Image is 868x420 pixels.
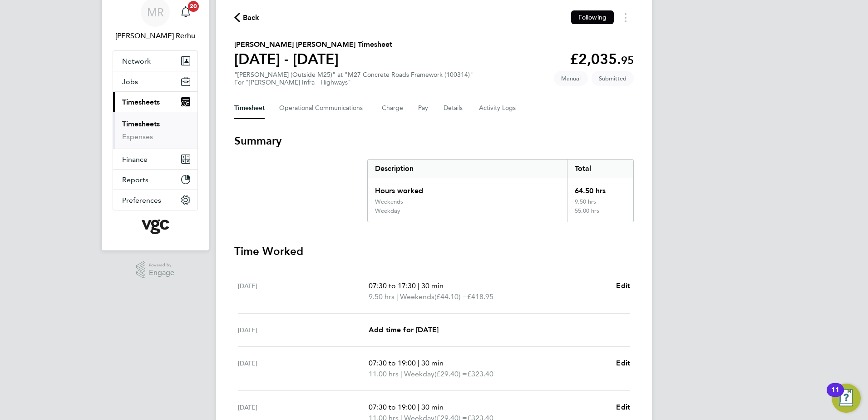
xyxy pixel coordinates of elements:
div: For "[PERSON_NAME] Infra - Highways" [234,79,473,86]
button: Pay [418,97,429,119]
span: Weekends [400,291,434,302]
div: Hours worked [368,178,567,198]
span: | [418,403,419,411]
a: Timesheets [122,120,160,128]
a: Edit [616,358,630,369]
button: Reports [113,170,197,190]
a: Add time for [DATE] [369,325,439,335]
div: 9.50 hrs [567,198,633,207]
div: Timesheets [113,112,197,149]
span: Jobs [122,77,138,86]
div: [DATE] [238,325,369,335]
span: Add time for [DATE] [369,325,439,334]
span: | [400,370,402,378]
span: Back [243,12,260,23]
div: Weekday [375,207,400,215]
span: Engage [149,269,174,277]
div: Total [567,160,633,178]
span: 30 min [421,403,444,411]
a: Go to home page [113,220,198,234]
span: 07:30 to 19:00 [369,403,416,411]
button: Charge [382,97,404,119]
h3: Summary [234,134,634,148]
div: 11 [831,390,839,402]
span: Timesheets [122,98,160,106]
span: 07:30 to 17:30 [369,281,416,290]
a: Powered byEngage [136,261,175,279]
button: Operational Communications [279,97,367,119]
span: 11.00 hrs [369,370,399,378]
a: Edit [616,402,630,413]
a: Expenses [122,132,153,141]
span: 9.50 hrs [369,292,395,301]
span: Preferences [122,196,161,205]
h1: [DATE] - [DATE] [234,50,392,68]
span: Edit [616,403,630,411]
div: [DATE] [238,280,369,302]
span: This timesheet is Submitted. [592,71,634,86]
div: 55.00 hrs [567,207,633,222]
button: Preferences [113,190,197,210]
button: Back [234,12,260,23]
span: 95 [621,54,634,67]
span: Powered by [149,261,174,269]
span: Finance [122,155,148,164]
button: Activity Logs [479,97,517,119]
button: Finance [113,149,197,169]
button: Open Resource Center, 11 new notifications [832,384,861,413]
button: Details [444,97,464,119]
h3: Time Worked [234,244,634,259]
span: Network [122,57,151,65]
span: 30 min [421,359,444,367]
div: Summary [367,159,634,222]
span: This timesheet was manually created. [554,71,588,86]
span: 07:30 to 19:00 [369,359,416,367]
div: 64.50 hrs [567,178,633,198]
span: 20 [188,1,199,12]
h2: [PERSON_NAME] [PERSON_NAME] Timesheet [234,39,392,50]
span: Edit [616,359,630,367]
div: [DATE] [238,358,369,380]
span: (£29.40) = [434,370,467,378]
div: "[PERSON_NAME] (Outside M25)" at "M27 Concrete Roads Framework (100314)" [234,71,473,86]
img: vgcgroup-logo-retina.png [142,220,169,234]
button: Following [571,10,614,24]
button: Timesheets Menu [617,10,634,25]
app-decimal: £2,035. [570,50,634,68]
button: Timesheets [113,92,197,112]
span: MR [147,6,164,18]
span: 30 min [421,281,444,290]
span: Weekday [404,369,434,380]
button: Jobs [113,71,197,91]
div: Weekends [375,198,403,205]
span: | [396,292,398,301]
span: Following [578,13,607,21]
button: Network [113,51,197,71]
span: £323.40 [467,370,493,378]
span: | [418,281,419,290]
span: £418.95 [467,292,493,301]
a: Edit [616,280,630,291]
button: Timesheet [234,97,265,119]
div: Description [368,160,567,178]
span: | [418,359,419,367]
span: Manpreet Rerhu [113,30,198,41]
span: Reports [122,175,148,184]
span: (£44.10) = [434,292,467,301]
span: Edit [616,281,630,290]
